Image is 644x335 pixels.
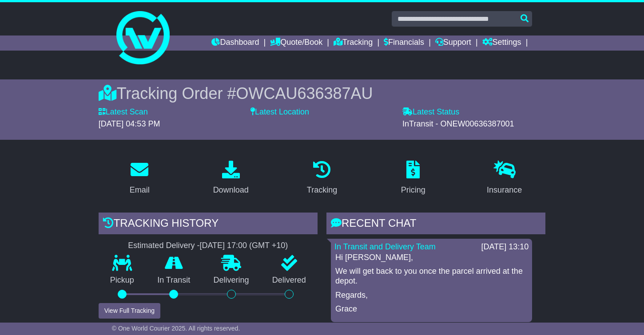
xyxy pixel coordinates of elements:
[335,253,528,263] p: Hi [PERSON_NAME],
[307,184,337,196] div: Tracking
[99,303,160,319] button: View Full Tracking
[395,158,431,199] a: Pricing
[207,158,254,199] a: Download
[124,158,155,199] a: Email
[236,84,373,102] span: OWCAU636387AU
[250,107,309,117] label: Latest Location
[99,213,318,236] div: Tracking history
[99,119,160,128] span: [DATE] 04:53 PM
[335,267,528,286] p: We will get back to you once the parcel arrived at the depot.
[199,241,288,251] div: [DATE] 17:00 (GMT +10)
[481,158,528,199] a: Insurance
[335,304,528,314] p: Grace
[482,35,521,51] a: Settings
[481,242,529,252] div: [DATE] 13:10
[213,184,249,196] div: Download
[487,184,522,196] div: Insurance
[146,276,202,285] p: In Transit
[261,276,318,285] p: Delivered
[270,35,322,51] a: Quote/Book
[202,276,260,285] p: Delivering
[335,291,528,300] p: Regards,
[384,35,424,51] a: Financials
[99,241,318,251] div: Estimated Delivery -
[99,276,146,285] p: Pickup
[99,84,546,103] div: Tracking Order #
[435,35,471,51] a: Support
[402,107,459,117] label: Latest Status
[99,107,148,117] label: Latest Scan
[211,35,259,51] a: Dashboard
[401,184,425,196] div: Pricing
[130,184,150,196] div: Email
[334,35,373,51] a: Tracking
[402,119,514,128] span: InTransit - ONEW00636387001
[334,242,436,251] a: In Transit and Delivery Team
[301,158,343,199] a: Tracking
[112,325,240,332] span: © One World Courier 2025. All rights reserved.
[326,213,545,236] div: RECENT CHAT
